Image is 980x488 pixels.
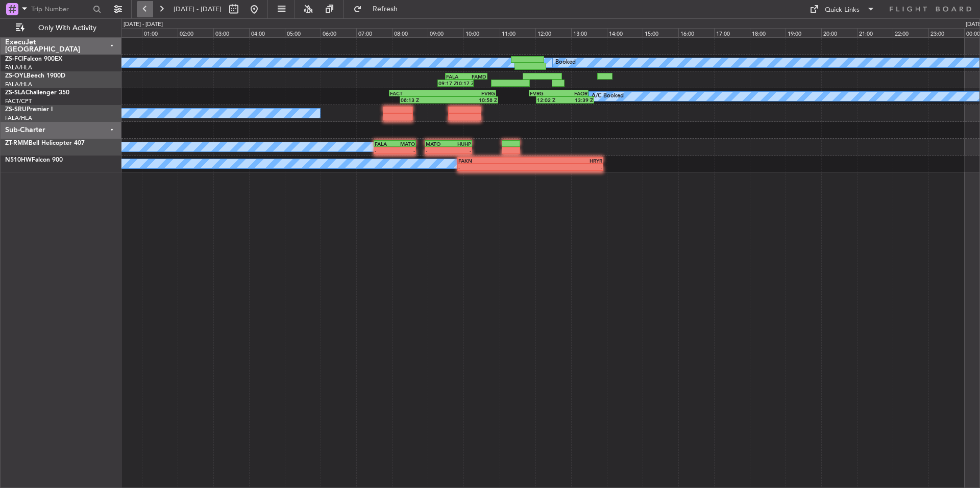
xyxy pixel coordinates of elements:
[592,89,624,104] div: A/C Booked
[395,147,414,153] div: -
[11,20,111,36] button: Only With Activity
[607,28,643,37] div: 14:00
[401,97,449,103] div: 08:13 Z
[5,107,53,113] a: ZS-SRUPremier I
[786,28,821,37] div: 19:00
[178,28,213,37] div: 02:00
[467,73,486,80] div: FAMD
[426,141,449,147] div: MATO
[438,80,455,86] div: 09:17 Z
[530,158,602,164] div: HRYR
[31,2,90,17] input: Trip Number
[106,28,142,37] div: 00:00
[392,28,428,37] div: 08:00
[375,141,395,147] div: FALA
[821,28,857,37] div: 20:00
[321,28,356,37] div: 06:00
[27,24,108,32] span: Only With Activity
[5,73,27,79] span: ZS-OYL
[174,5,222,14] span: [DATE] - [DATE]
[356,28,392,37] div: 07:00
[5,157,63,163] a: N510HWFalcon 900
[893,28,928,37] div: 22:00
[463,28,499,37] div: 10:00
[249,28,285,37] div: 04:00
[5,157,32,163] span: N510HW
[5,64,32,71] a: FALA/HLA
[449,97,497,103] div: 10:58 Z
[364,6,407,13] span: Refresh
[928,28,964,37] div: 23:00
[443,90,495,96] div: FVRG
[5,107,27,113] span: ZS-SRU
[5,114,32,122] a: FALA/HLA
[5,81,32,88] a: FALA/HLA
[5,140,85,146] a: ZT-RMMBell Helicopter 407
[142,28,178,37] div: 01:00
[124,20,163,29] div: [DATE] - [DATE]
[213,28,249,37] div: 03:00
[5,56,62,62] a: ZS-FCIFalcon 900EX
[825,5,860,15] div: Quick Links
[458,158,530,164] div: FAKN
[535,28,571,37] div: 12:00
[449,147,472,153] div: -
[571,28,607,37] div: 13:00
[544,55,576,70] div: A/C Booked
[530,90,559,96] div: FVRG
[5,140,29,146] span: ZT-RMM
[530,164,602,170] div: -
[678,28,714,37] div: 16:00
[446,73,466,80] div: FALA
[857,28,893,37] div: 21:00
[349,1,410,17] button: Refresh
[426,147,449,153] div: -
[428,28,463,37] div: 09:00
[750,28,786,37] div: 18:00
[395,141,414,147] div: MATO
[565,97,593,103] div: 13:39 Z
[500,28,535,37] div: 11:00
[5,90,69,96] a: ZS-SLAChallenger 350
[449,141,472,147] div: HUHP
[643,28,678,37] div: 15:00
[285,28,321,37] div: 05:00
[456,80,473,86] div: 10:17 Z
[804,1,880,17] button: Quick Links
[5,90,26,96] span: ZS-SLA
[714,28,750,37] div: 17:00
[559,90,588,96] div: FAOR
[5,97,32,105] a: FACT/CPT
[5,73,65,79] a: ZS-OYLBeech 1900D
[390,90,443,96] div: FACT
[5,56,23,62] span: ZS-FCI
[458,164,530,170] div: -
[375,147,395,153] div: -
[537,97,565,103] div: 12:02 Z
